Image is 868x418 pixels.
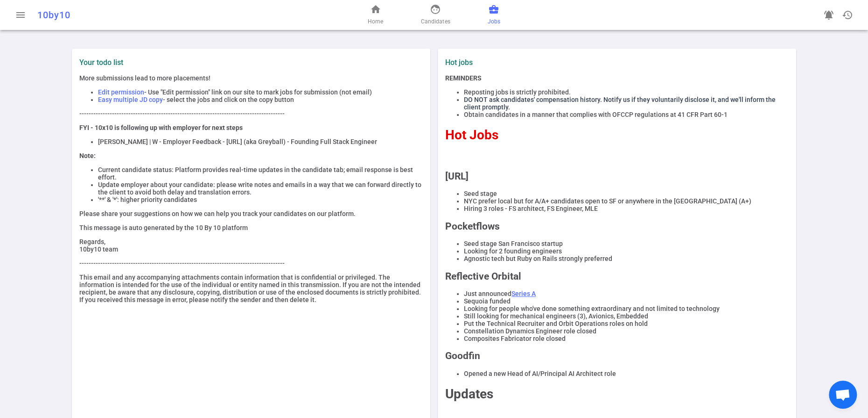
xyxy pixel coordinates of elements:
p: ---------------------------------------------------------------------------------------- [79,259,423,267]
p: ---------------------------------------------------------------------------------------- [79,110,423,117]
p: This message is auto generated by the 10 By 10 platform [79,224,423,231]
li: Composites Fabricator role closed [464,335,789,342]
span: Jobs [488,17,500,26]
li: Sequoia funded [464,297,789,305]
span: history [842,9,853,21]
p: This email and any accompanying attachments contain information that is confidential or privilege... [79,274,423,303]
li: Seed stage San Francisco startup [464,240,789,247]
span: Edit permission [98,88,144,96]
li: Looking for 2 founding engineers [464,247,789,255]
div: 10by10 [37,9,286,21]
p: Please share your suggestions on how we can help you track your candidates on our platform. [79,210,423,217]
li: Still looking for mechanical engineers (3), Avionics, Embedded [464,312,789,320]
li: Looking for people who've done something extraordinary and not limited to technology [464,305,789,312]
span: Easy multiple JD copy [98,96,163,103]
li: NYC prefer local but for A/A+ candidates open to SF or anywhere in the [GEOGRAPHIC_DATA] (A+) [464,197,789,205]
span: notifications_active [823,9,834,21]
span: DO NOT ask candidates' compensation history. Notify us if they voluntarily disclose it, and we'll... [464,96,776,111]
a: Open chat [829,381,857,409]
span: Candidates [420,17,450,26]
span: Hot Jobs [445,127,498,143]
span: business_center [488,4,499,15]
a: Go to see announcements [819,6,838,24]
li: [PERSON_NAME] | W - Employer Feedback - [URL] (aka Greyball) - Founding Full Stack Engineer [98,138,423,145]
p: Regards, 10by10 team [79,238,423,253]
li: Obtain candidates in a manner that complies with OFCCP regulations at 41 CFR Part 60-1 [464,111,789,118]
li: Update employer about your candidate: please write notes and emails in a way that we can forward ... [98,181,423,196]
label: Your todo list [79,58,423,67]
strong: REMINDERS [445,74,482,82]
label: Hot jobs [445,58,613,67]
li: Hiring 3 roles - FS architect, FS Engineer, MLE [464,205,789,212]
span: face [430,4,441,15]
li: Just announced [464,290,789,297]
li: Agnostic tech but Ruby on Rails strongly preferred [464,255,789,262]
h1: Updates [445,386,789,402]
button: Open history [838,6,857,24]
li: '**' & '*': higher priority candidates [98,196,423,203]
h2: [URL] [445,171,789,182]
a: Series A [511,290,536,297]
button: Open menu [11,6,30,24]
li: Seed stage [464,190,789,197]
h2: Pocketflows [445,221,789,232]
span: More submissions lead to more placements! [79,74,210,82]
h2: Reflective Orbital [445,271,789,282]
li: Constellation Dynamics Engineer role closed [464,327,789,335]
a: Jobs [488,4,500,26]
span: - Use "Edit permission" link on our site to mark jobs for submission (not email) [144,88,372,96]
span: menu [15,9,26,21]
li: Opened a new Head of AI/Principal AI Architect role [464,370,789,377]
a: Candidates [420,4,450,26]
li: Current candidate status: Platform provides real-time updates in the candidate tab; email respons... [98,166,423,181]
span: - select the jobs and click on the copy button [163,96,294,103]
li: Reposting jobs is strictly prohibited. [464,88,789,96]
span: Home [368,17,383,26]
span: home [370,4,381,15]
a: Home [368,4,383,26]
strong: FYI - 10x10 is following up with employer for next steps [79,124,243,131]
li: Put the Technical Recruiter and Orbit Operations roles on hold [464,320,789,327]
h2: Goodfin [445,350,789,361]
strong: Note: [79,152,96,159]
